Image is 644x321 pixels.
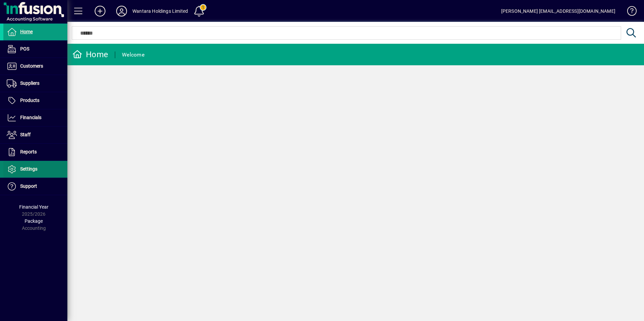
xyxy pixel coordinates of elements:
a: Financials [3,109,67,126]
a: Suppliers [3,75,67,92]
a: Support [3,178,67,195]
a: Products [3,92,67,109]
span: Support [20,183,37,189]
button: Profile [111,5,132,17]
div: Wantara Holdings Limited [132,6,188,16]
span: Reports [20,149,37,154]
a: Reports [3,144,67,160]
a: Staff [3,127,67,143]
a: Settings [3,161,67,178]
a: POS [3,41,67,58]
a: Knowledge Base [622,1,636,23]
span: Settings [20,166,37,172]
span: Customers [20,63,43,69]
span: Package [25,218,43,224]
span: Products [20,98,39,103]
span: Staff [20,132,31,137]
span: Financial Year [19,204,49,210]
div: [PERSON_NAME] [EMAIL_ADDRESS][DOMAIN_NAME] [501,6,615,16]
span: Suppliers [20,80,39,86]
span: POS [20,46,29,51]
button: Add [89,5,111,17]
div: Home [72,49,108,60]
a: Customers [3,58,67,75]
span: Home [20,29,33,34]
span: Financials [20,115,41,120]
div: Welcome [122,49,144,60]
